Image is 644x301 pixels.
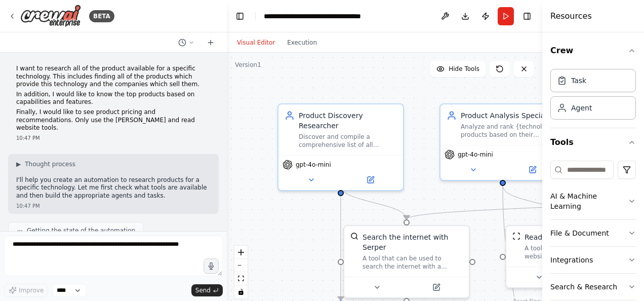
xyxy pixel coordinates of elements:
button: fit view [234,272,248,285]
button: Improve [4,284,48,297]
img: Logo [20,5,81,27]
button: Switch to previous chat [174,36,198,49]
div: ScrapeWebsiteToolRead website contentA tool that can be used to read a website content. [505,225,632,288]
span: ▶ [16,160,21,168]
button: AI & Machine Learning [550,183,636,219]
button: Hide right sidebar [520,9,534,23]
p: Finally, I would like to see product pricing and recommendations. Only use the [PERSON_NAME] and ... [16,108,211,132]
div: React Flow controls [234,246,248,298]
span: Send [195,286,211,294]
div: 10:47 PM [16,134,211,142]
span: Improve [19,286,44,294]
div: Product Analysis SpecialistAnalyze and rank {technology} products based on their capabilities, fe... [439,103,566,181]
button: zoom out [234,259,248,272]
button: Hide left sidebar [233,9,247,23]
div: Product Discovery ResearcherDiscover and compile a comprehensive list of all products that provid... [277,103,404,191]
span: Hide Tools [449,65,479,73]
p: I'll help you create an automation to research products for a specific technology. Let me first c... [16,176,211,200]
span: gpt-4o-mini [458,150,493,159]
div: Version 1 [235,61,261,69]
div: Task [571,76,586,86]
button: Visual Editor [231,36,281,49]
div: Analyze and rank {technology} products based on their capabilities, features, and market position... [461,123,559,139]
div: Product Discovery Researcher [299,110,397,131]
button: Search & Research [550,274,636,300]
span: gpt-4o-mini [296,161,331,169]
button: Execution [281,36,323,49]
img: ScrapeWebsiteTool [512,232,520,240]
span: Getting the state of the automation [27,227,135,235]
div: BETA [89,10,114,22]
div: Discover and compile a comprehensive list of all products that provide {technology} and identify ... [299,133,397,149]
nav: breadcrumb [264,11,378,21]
button: Open in side panel [342,174,399,186]
button: Integrations [550,247,636,273]
div: SerperDevToolSearch the internet with SerperA tool that can be used to search the internet with a... [343,225,470,298]
button: Open in side panel [408,281,465,293]
img: SerperDevTool [350,232,358,240]
button: Start a new chat [203,36,219,49]
button: Hide Tools [430,61,486,77]
button: ▶Thought process [16,160,75,168]
h4: Resources [550,10,592,22]
g: Edge from ca5d9eed-177d-4e11-b9b9-cebacd4d6675 to 9fd5d706-bf16-4991-b76c-821a9a1f20d3 [336,186,346,300]
div: Product Analysis Specialist [461,110,559,121]
div: 10:47 PM [16,202,211,210]
div: Crew [550,65,636,128]
button: toggle interactivity [234,285,248,298]
div: Search the internet with Serper [363,232,463,252]
button: Crew [550,36,636,65]
span: Thought process [25,160,75,168]
button: File & Document [550,220,636,246]
div: Agent [571,103,592,113]
p: I want to research all of the product available for a specific technology. This includes finding ... [16,65,211,89]
g: Edge from ca5d9eed-177d-4e11-b9b9-cebacd4d6675 to 24fd5c6d-5cc3-40cc-825d-e890eb267b62 [336,186,412,219]
div: A tool that can be used to read a website content. [525,244,625,260]
button: Open in side panel [504,164,561,176]
div: A tool that can be used to search the internet with a search_query. Supports different search typ... [363,254,463,271]
p: In addition, I would like to know the top products based on capabilities and features. [16,91,211,106]
button: Send [191,284,223,296]
div: Read website content [525,232,601,242]
button: Tools [550,128,636,157]
button: Click to speak your automation idea [204,258,219,274]
button: zoom in [234,246,248,259]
